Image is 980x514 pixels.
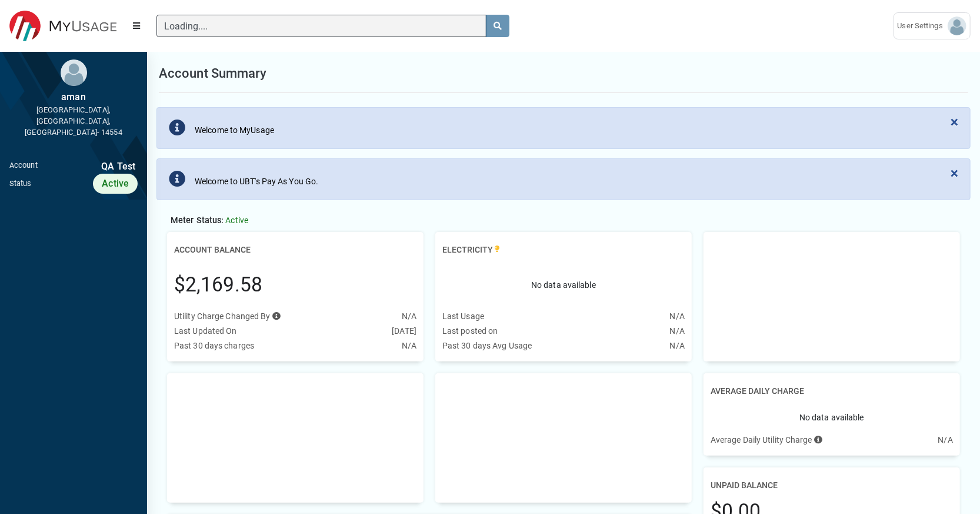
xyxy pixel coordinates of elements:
div: aman [9,90,138,104]
button: search [486,15,509,37]
h2: Electricity [442,239,501,261]
div: Active [93,174,138,194]
span: User Settings [898,20,948,32]
div: N/A [402,340,416,352]
div: Last Updated On [174,325,237,337]
div: [GEOGRAPHIC_DATA], [GEOGRAPHIC_DATA], [GEOGRAPHIC_DATA]- 14554 [9,104,138,138]
div: N/A [670,325,685,337]
img: ESITESTV3 Logo [9,11,116,42]
div: Average Daily Utility Charge [711,434,822,446]
span: × [951,114,958,130]
button: Close [939,108,970,136]
div: Last posted on [442,325,498,337]
input: Search [156,15,486,37]
div: N/A [938,434,953,446]
div: No data available [442,261,685,310]
a: User Settings [894,12,971,39]
div: QA Test [38,160,138,174]
div: Welcome to UBT's Pay As You Go. [195,175,318,188]
div: Status [9,178,32,189]
div: Last Usage [442,310,484,323]
span: × [951,165,958,181]
span: Active [225,215,248,225]
div: N/A [670,340,685,352]
div: $2,169.58 [174,270,262,300]
button: Close [939,159,970,187]
h2: Unpaid balance [711,475,778,496]
button: Menu [126,15,147,37]
div: Past 30 days charges [174,340,254,352]
div: Utility Charge Changed By [174,310,281,323]
span: N/A [402,311,416,321]
h2: Average Daily Charge [711,380,804,402]
div: No data available [711,402,953,434]
h1: Account Summary [159,64,267,83]
div: Past 30 days Avg Usage [442,340,532,352]
span: Meter Status: [171,215,224,226]
div: Account [9,160,38,174]
div: N/A [670,310,685,323]
div: [DATE] [392,325,416,337]
div: Welcome to MyUsage [195,124,274,137]
h2: Account Balance [174,239,251,261]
